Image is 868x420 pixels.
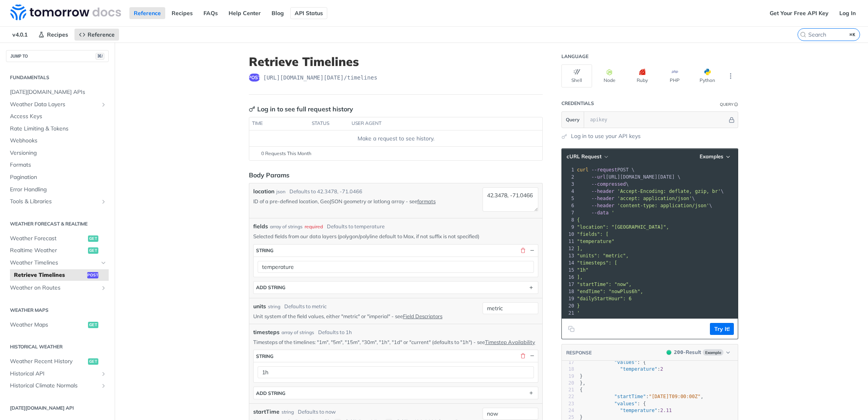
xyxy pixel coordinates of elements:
div: 13 [562,252,575,259]
span: "startTime" [614,394,646,399]
span: : { [580,401,646,406]
div: 5 [562,195,575,202]
span: ], [577,274,583,280]
span: --header [591,196,614,201]
div: 19 [562,295,575,302]
span: "temperature" [620,366,657,372]
span: "endTime": "nowPlus6h", [577,289,643,294]
button: Show subpages for Historical API [100,371,107,377]
a: Historical Climate NormalsShow subpages for Historical Climate Normals [6,380,109,392]
p: Selected fields from our data layers (polygon/polyline default to Max, if not suffix is not speci... [253,233,538,240]
label: location [253,187,274,196]
span: --url [591,174,606,180]
span: : [580,408,672,413]
span: Examples [700,153,723,160]
textarea: 42.3478, -71.0466 [483,187,538,212]
div: Query [720,101,733,107]
a: Reference [74,29,119,41]
span: [URL][DOMAIN_NAME][DATE] \ [577,174,680,180]
div: 1 [562,166,575,173]
button: string [254,245,538,257]
span: Pagination [10,173,107,181]
span: Weather Maps [10,321,86,329]
span: } [577,303,580,309]
span: --data [591,210,608,216]
div: Defaults to 42.3478, -71.0466 [289,188,362,196]
a: [DATE][DOMAIN_NAME] APIs [6,86,109,98]
span: \ [577,181,629,187]
div: ADD string [256,390,285,396]
button: Node [594,64,625,87]
button: Try It! [710,323,734,335]
span: : , [580,394,704,399]
a: Help Center [224,7,265,19]
div: Defaults to metric [284,303,326,311]
span: "temperature" [620,408,657,413]
button: PHP [659,64,690,87]
span: \ [577,189,724,194]
span: Versioning [10,149,107,157]
button: Shell [561,64,592,87]
button: Hide [528,352,536,360]
a: Reference [129,7,165,19]
h2: Historical Weather [6,343,109,350]
span: }, [580,380,586,386]
a: Log In [835,7,860,19]
span: 2 [660,366,663,372]
button: ADD string [254,282,538,294]
th: user agent [349,117,526,130]
a: Versioning [6,147,109,159]
div: 21 [562,387,574,393]
span: 200 [667,350,671,355]
a: Weather Data LayersShow subpages for Weather Data Layers [6,99,109,111]
span: 200 [674,349,683,355]
span: "startTime": "now", [577,282,631,287]
a: Weather Forecastget [6,233,109,245]
div: 3 [562,181,575,188]
div: 16 [562,274,575,281]
span: [DATE][DOMAIN_NAME] APIs [10,88,107,96]
a: Blog [267,7,288,19]
span: Rate Limiting & Tokens [10,125,107,133]
button: Delete [519,352,526,360]
span: https://api.tomorrow.io/v4/timelines [263,74,377,82]
a: Tools & LibrariesShow subpages for Tools & Libraries [6,196,109,208]
a: Historical APIShow subpages for Historical API [6,368,109,380]
span: "values" [614,360,637,365]
div: Defaults to now [298,408,336,416]
svg: More ellipsis [727,72,734,80]
h2: [DATE][DOMAIN_NAME] API [6,404,109,412]
button: Hide [727,116,736,124]
a: FAQs [199,7,222,19]
div: 10 [562,231,575,238]
div: string [256,247,274,253]
div: 17 [562,359,574,366]
span: Historical API [10,370,98,378]
div: Defaults to 1h [318,329,352,336]
label: units [253,302,266,311]
svg: Key [249,106,255,112]
div: array of strings [282,329,314,336]
span: { [580,387,583,393]
span: } [580,414,583,420]
span: cURL Request [567,153,602,160]
div: 17 [562,281,575,288]
span: Error Handling [10,186,107,194]
span: ' [577,310,580,316]
a: Recipes [167,7,197,19]
span: "temperature" [577,239,614,244]
a: Rate Limiting & Tokens [6,123,109,135]
span: POST \ [577,167,635,173]
a: Formats [6,159,109,171]
div: 8 [562,216,575,224]
a: Log in to use your API keys [571,132,641,140]
span: } [580,373,583,379]
span: fields [253,222,268,231]
button: string [254,350,538,362]
button: JUMP TO⌘/ [6,50,109,62]
p: Unit system of the field values, either "metric" or "imperial" - see [253,313,479,320]
div: 11 [562,238,575,245]
h2: Weather Maps [6,307,109,314]
a: Field Descriptors [403,313,442,319]
a: API Status [290,7,327,19]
